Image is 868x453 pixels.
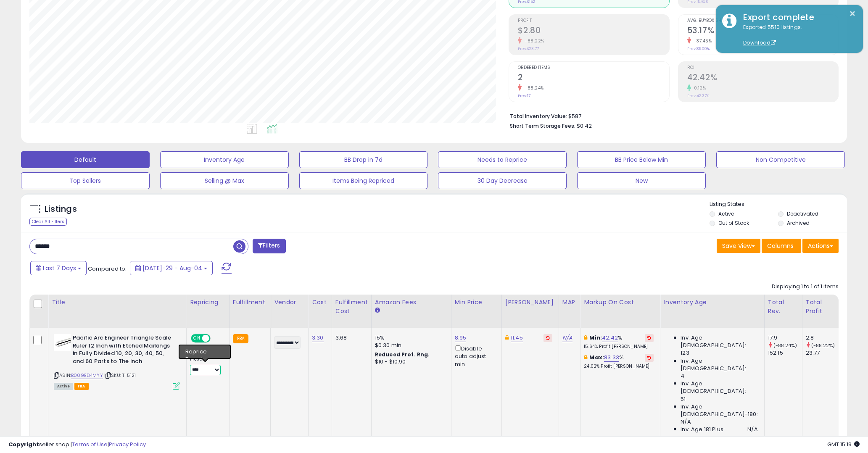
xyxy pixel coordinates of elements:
[209,335,223,342] span: OFF
[747,426,757,433] span: N/A
[8,440,39,448] strong: Copyright
[687,26,838,37] h2: 53.17%
[681,418,691,426] span: N/A
[762,239,801,253] button: Columns
[21,172,150,189] button: Top Sellers
[375,298,448,307] div: Amazon Fees
[88,265,127,273] span: Compared to:
[312,298,328,307] div: Cost
[192,335,202,342] span: ON
[190,347,223,355] div: Amazon AI *
[691,85,706,91] small: 0.12%
[375,342,445,349] div: $0.30 min
[522,85,544,91] small: -88.24%
[71,372,103,379] a: B009ED4MYY
[54,383,73,390] span: All listings currently available for purchase on Amazon
[681,395,686,403] span: 51
[518,73,669,84] h2: 2
[827,440,860,448] span: 2025-08-12 15:19 GMT
[518,46,539,51] small: Prev: $23.77
[768,334,802,342] div: 17.9
[577,122,592,130] span: $0.42
[717,239,760,253] button: Save View
[375,307,380,314] small: Amazon Fees.
[664,298,760,307] div: Inventory Age
[589,334,602,342] b: Min:
[562,298,577,307] div: MAP
[584,354,654,369] div: %
[681,357,757,372] span: Inv. Age [DEMOGRAPHIC_DATA]:
[335,334,365,342] div: 3.68
[510,122,575,129] b: Short Term Storage Fees:
[8,441,146,449] div: seller snap | |
[687,18,838,23] span: Avg. Buybox Share
[687,46,710,51] small: Prev: 85.00%
[438,151,567,168] button: Needs to Reprice
[584,363,654,369] p: 24.02% Profit [PERSON_NAME]
[772,283,839,291] div: Displaying 1 to 1 of 1 items
[233,334,248,343] small: FBA
[737,11,857,24] div: Export complete
[518,18,669,23] span: Profit
[511,334,523,342] a: 11.45
[811,342,835,349] small: (-88.22%)
[130,261,213,275] button: [DATE]-29 - Aug-04
[54,334,71,351] img: 41juBshmHlL._SL40_.jpg
[687,73,838,84] h2: 42.42%
[849,8,856,19] button: ×
[584,334,654,350] div: %
[681,403,757,418] span: Inv. Age [DEMOGRAPHIC_DATA]-180:
[72,440,108,448] a: Terms of Use
[737,24,857,47] div: Exported 5510 listings.
[160,172,289,189] button: Selling @ Max
[142,264,202,272] span: [DATE]-29 - Aug-04
[52,298,183,307] div: Title
[687,66,838,70] span: ROI
[806,298,836,316] div: Total Profit
[577,172,706,189] button: New
[375,358,445,366] div: $10 - $10.90
[787,210,818,217] label: Deactivated
[505,298,555,307] div: [PERSON_NAME]
[29,218,67,226] div: Clear All Filters
[510,111,832,121] li: $587
[768,298,799,316] div: Total Rev.
[253,239,285,253] button: Filters
[21,151,150,168] button: Default
[375,351,430,358] b: Reduced Prof. Rng.
[510,113,567,120] b: Total Inventory Value:
[45,203,77,215] h5: Listings
[104,372,136,379] span: | SKU: T-5121
[768,349,802,357] div: 152.15
[190,298,226,307] div: Repricing
[518,93,530,98] small: Prev: 17
[299,172,428,189] button: Items Being Repriced
[773,342,797,349] small: (-88.24%)
[584,344,654,350] p: 15.64% Profit [PERSON_NAME]
[681,334,757,349] span: Inv. Age [DEMOGRAPHIC_DATA]:
[522,38,544,44] small: -88.22%
[562,334,573,342] a: N/A
[806,334,840,342] div: 2.8
[518,26,669,37] h2: $2.80
[589,353,604,361] b: Max:
[455,298,498,307] div: Min Price
[681,380,757,395] span: Inv. Age [DEMOGRAPHIC_DATA]:
[787,219,810,226] label: Archived
[716,151,845,168] button: Non Competitive
[274,298,305,307] div: Vendor
[710,200,847,208] p: Listing States:
[743,39,776,46] a: Download
[271,295,309,328] th: CSV column name: cust_attr_2_Vendor
[109,440,146,448] a: Privacy Policy
[233,298,267,307] div: Fulfillment
[604,353,619,362] a: 83.33
[718,210,734,217] label: Active
[73,334,175,367] b: Pacific Arc Engineer Triangle Scale Ruler 12 Inch with Etched Markings in Fully Divided 10, 20, 3...
[312,334,324,342] a: 3.30
[438,172,567,189] button: 30 Day Decrease
[691,38,712,44] small: -37.45%
[299,151,428,168] button: BB Drop in 7d
[455,334,467,342] a: 8.95
[190,356,223,375] div: Preset:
